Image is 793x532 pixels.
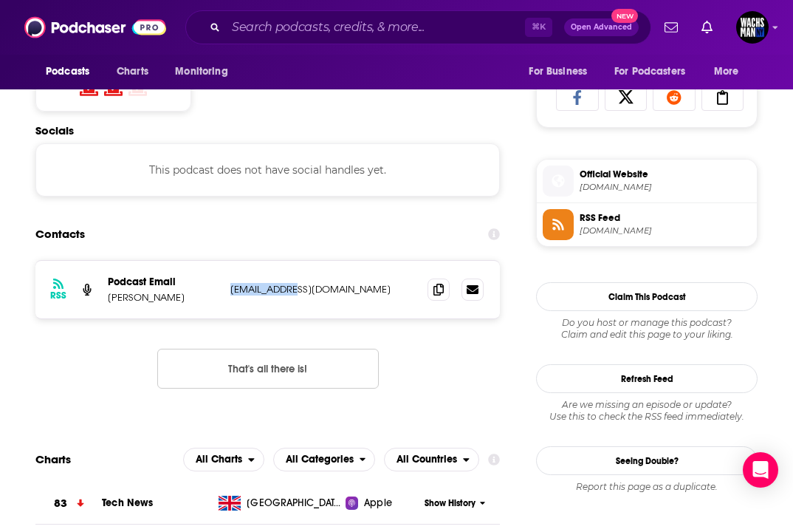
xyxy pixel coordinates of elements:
[35,452,71,466] h2: Charts
[736,11,769,44] img: User Profile
[696,15,718,40] a: Show notifications dropdown
[117,61,148,82] span: Charts
[714,61,739,82] span: More
[35,483,102,524] a: 83
[701,83,744,111] a: Copy Link
[157,349,379,389] button: Nothing here.
[35,143,500,197] div: This podcast does not have social handles yet.
[614,61,685,82] span: For Podcasters
[580,168,751,181] span: Official Website
[543,166,751,197] a: Official Website[DOMAIN_NAME]
[35,58,109,86] button: open menu
[736,11,769,44] span: Logged in as WachsmanNY
[659,15,684,40] a: Show notifications dropdown
[175,61,227,82] span: Monitoring
[605,83,648,111] a: Share on X/Twitter
[580,182,751,193] span: podcasts.fame.so
[196,454,242,465] span: All Charts
[102,497,153,509] a: Tech News
[536,399,758,423] div: Are we missing an episode or update? Use this to check the RSS feed immediately.
[107,58,157,86] a: Charts
[273,448,376,471] button: open menu
[536,364,758,393] button: Refresh Feed
[543,209,751,240] a: RSS Feed[DOMAIN_NAME]
[247,496,343,511] span: United Kingdom
[346,496,419,511] a: Apple
[556,83,599,111] a: Share on Facebook
[571,24,632,31] span: Open Advanced
[564,18,639,36] button: Open AdvancedNew
[653,83,696,111] a: Share on Reddit
[384,448,479,471] h2: Countries
[529,61,587,82] span: For Business
[226,16,525,39] input: Search podcasts, credits, & more...
[580,225,751,236] span: feeds.fame.so
[185,10,651,44] div: Search podcasts, credits, & more...
[396,454,457,465] span: All Countries
[736,11,769,44] button: Show profile menu
[536,282,758,311] button: Claim This Podcast
[580,211,751,225] span: RSS Feed
[605,58,707,86] button: open menu
[364,496,392,511] span: Apple
[24,13,166,41] img: Podchaser - Follow, Share and Rate Podcasts
[273,448,376,471] h2: Categories
[425,497,476,510] span: Show History
[35,123,500,137] h2: Socials
[536,317,758,329] span: Do you host or manage this podcast?
[419,497,490,510] button: Show History
[165,58,247,86] button: open menu
[54,495,67,512] h3: 83
[536,317,758,341] div: Claim and edit this page to your liking.
[230,283,416,296] p: [EMAIL_ADDRESS][DOMAIN_NAME]
[108,276,219,288] p: Podcast Email
[518,58,605,86] button: open menu
[183,448,264,471] button: open menu
[286,454,354,465] span: All Categories
[35,220,85,248] h2: Contacts
[611,9,638,23] span: New
[525,18,552,37] span: ⌘ K
[46,61,89,82] span: Podcasts
[183,448,264,471] h2: Platforms
[108,291,219,304] p: [PERSON_NAME]
[536,446,758,475] a: Seeing Double?
[213,496,346,511] a: [GEOGRAPHIC_DATA]
[704,58,758,86] button: open menu
[384,448,479,471] button: open menu
[536,481,758,493] div: Report this page as a duplicate.
[743,452,778,488] div: Open Intercom Messenger
[50,290,66,301] h3: RSS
